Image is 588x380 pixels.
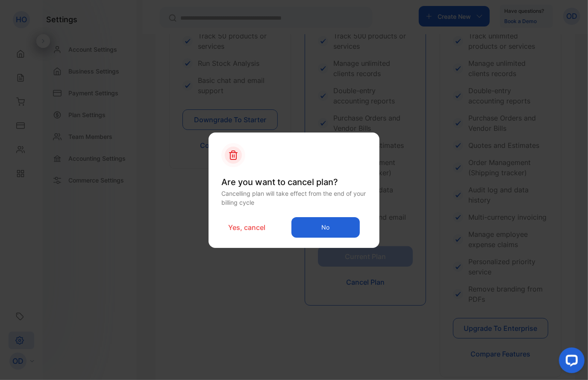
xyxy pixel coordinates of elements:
p: Yes, cancel [229,222,266,233]
p: Are you want to cancel plan? [221,176,367,189]
iframe: LiveChat chat widget [552,344,588,380]
button: No [291,217,360,238]
p: Cancelling plan will take effect from the end of your billing cycle [221,189,367,207]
